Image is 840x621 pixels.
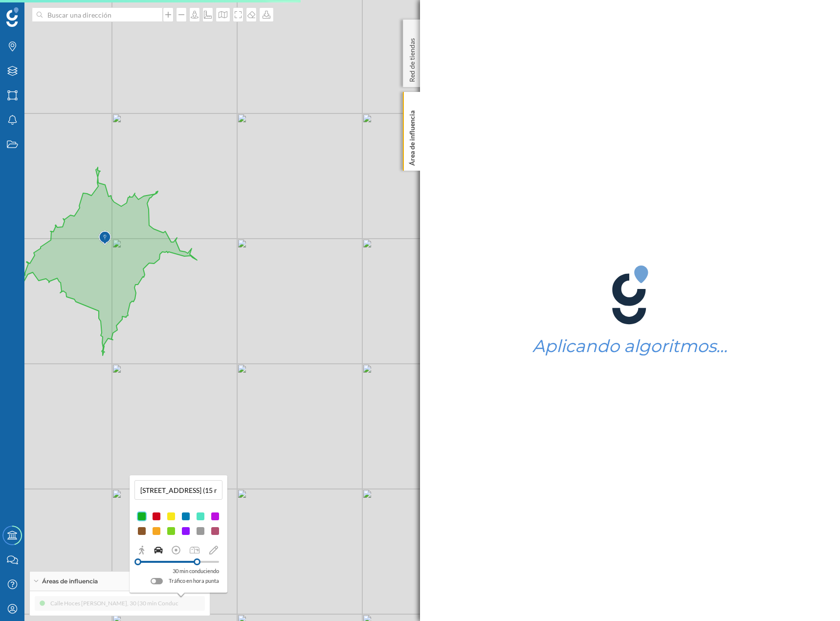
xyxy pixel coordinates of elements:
h1: Aplicando algoritmos… [532,337,728,355]
span: Soporte [20,7,54,16]
span: Áreas de influencia [42,577,98,586]
img: Geoblink Logo [6,7,19,27]
label: Tráfico en hora punta [169,576,219,586]
img: Marker [99,228,111,248]
p: Red de tiendas [407,34,417,82]
p: 30 min conduciendo [173,566,219,576]
p: Área de influencia [407,107,417,166]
